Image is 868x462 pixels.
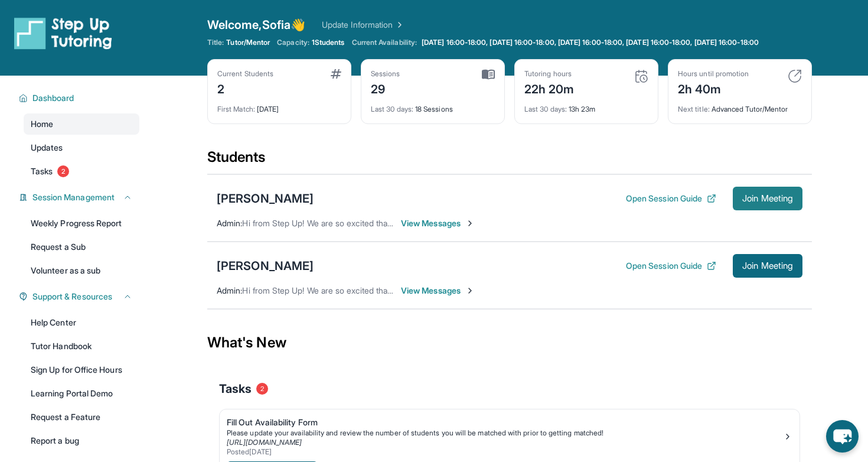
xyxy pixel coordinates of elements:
img: card [331,69,341,79]
a: Tutor Handbook [24,336,139,357]
img: Chevron-Right [465,286,475,295]
span: First Match : [217,105,255,113]
div: 22h 20m [524,79,575,97]
span: Home [31,118,53,130]
a: Volunteer as a sub [24,260,139,281]
a: Report a bug [24,430,139,451]
span: 2 [57,165,69,177]
span: Dashboard [32,92,74,104]
a: Help Center [24,312,139,333]
button: Join Meeting [733,254,802,278]
span: Welcome, Sofia 👋 [207,17,305,33]
a: Tasks2 [24,161,139,182]
span: Join Meeting [742,262,793,269]
div: Hours until promotion [678,69,749,79]
button: Join Meeting [733,187,802,210]
span: Next title : [678,105,710,113]
span: [DATE] 16:00-18:00, [DATE] 16:00-18:00, [DATE] 16:00-18:00, [DATE] 16:00-18:00, [DATE] 16:00-18:00 [422,38,759,47]
button: Open Session Guide [626,260,716,272]
div: 2h 40m [678,79,749,97]
a: Updates [24,137,139,158]
div: Fill Out Availability Form [227,417,783,428]
span: Updates [31,142,63,154]
span: Tasks [219,380,252,397]
span: Session Management [32,191,115,203]
span: Capacity: [277,38,309,47]
a: Weekly Progress Report [24,213,139,234]
span: Admin : [217,285,242,295]
span: 1 Students [312,38,345,47]
a: Learning Portal Demo [24,383,139,404]
button: Session Management [28,191,132,203]
button: Support & Resources [28,291,132,302]
div: Tutoring hours [524,69,575,79]
span: Support & Resources [32,291,112,302]
div: [DATE] [217,97,341,114]
img: card [634,69,648,83]
div: 2 [217,79,273,97]
a: Update Information [322,19,404,31]
span: Current Availability: [352,38,417,47]
button: chat-button [826,420,859,453]
span: Join Meeting [742,195,793,202]
button: Open Session Guide [626,193,716,204]
a: Sign Up for Office Hours [24,359,139,380]
a: Request a Feature [24,406,139,428]
div: 13h 23m [524,97,648,114]
a: Request a Sub [24,236,139,258]
span: Tasks [31,165,53,177]
a: [DATE] 16:00-18:00, [DATE] 16:00-18:00, [DATE] 16:00-18:00, [DATE] 16:00-18:00, [DATE] 16:00-18:00 [419,38,761,47]
span: 2 [256,383,268,395]
img: logo [14,17,112,50]
div: Students [207,148,812,174]
span: Admin : [217,218,242,228]
a: [URL][DOMAIN_NAME] [227,438,302,447]
div: Posted [DATE] [227,447,783,457]
img: Chevron Right [393,19,404,31]
div: [PERSON_NAME] [217,190,314,207]
span: Title: [207,38,224,47]
img: card [788,69,802,83]
span: Tutor/Mentor [226,38,270,47]
span: Last 30 days : [371,105,413,113]
div: Please update your availability and review the number of students you will be matched with prior ... [227,428,783,438]
div: 18 Sessions [371,97,495,114]
div: What's New [207,317,812,369]
span: View Messages [401,285,475,297]
a: Home [24,113,139,135]
div: Sessions [371,69,400,79]
img: Chevron-Right [465,219,475,228]
img: card [482,69,495,80]
div: Current Students [217,69,273,79]
span: Last 30 days : [524,105,567,113]
div: [PERSON_NAME] [217,258,314,274]
div: Advanced Tutor/Mentor [678,97,802,114]
button: Dashboard [28,92,132,104]
span: View Messages [401,217,475,229]
div: 29 [371,79,400,97]
a: Fill Out Availability FormPlease update your availability and review the number of students you w... [220,409,800,459]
